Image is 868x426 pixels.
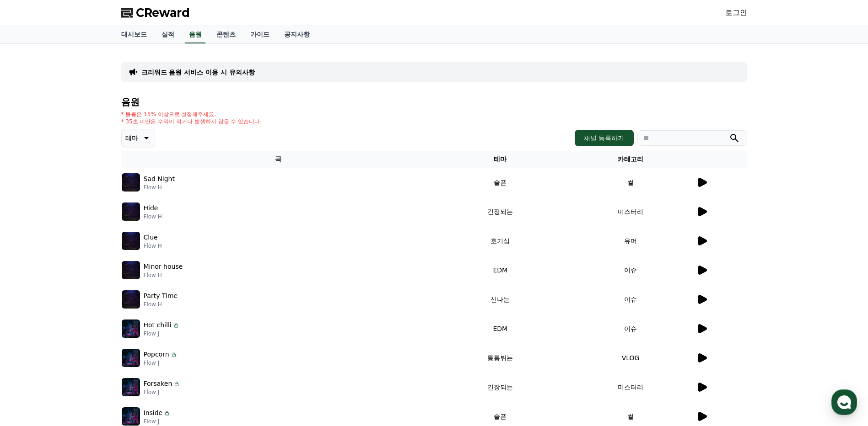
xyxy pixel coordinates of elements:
[144,301,178,308] p: Flow H
[144,350,169,359] p: Popcorn
[144,233,158,242] p: Clue
[29,304,34,311] span: 홈
[277,26,317,43] a: 공지사항
[185,26,205,43] a: 음원
[144,408,163,418] p: Inside
[435,168,566,197] td: 슬픈
[144,320,172,330] p: Hot chilli
[144,184,175,191] p: Flow H
[121,5,190,20] a: CReward
[3,290,60,313] a: 홈
[122,202,140,221] img: music
[566,226,696,256] td: 유머
[122,378,140,396] img: music
[209,26,243,43] a: 콘텐츠
[566,373,696,402] td: 미스터리
[122,261,140,279] img: music
[136,5,190,20] span: CReward
[435,256,566,285] td: EDM
[122,232,140,250] img: music
[121,111,262,118] p: * 볼륨은 15% 이상으로 설정해주세요.
[121,97,747,107] h4: 음원
[125,132,138,144] p: 테마
[154,26,182,43] a: 실적
[144,213,162,220] p: Flow H
[566,168,696,197] td: 썰
[144,330,180,337] p: Flow J
[725,7,747,18] a: 로그인
[566,285,696,314] td: 이슈
[141,68,255,77] a: 크리워드 음원 서비스 이용 시 유의사항
[566,314,696,343] td: 이슈
[122,173,140,192] img: music
[435,151,566,168] th: 테마
[435,285,566,314] td: 신나는
[575,130,633,146] button: 채널 등록하기
[121,151,435,168] th: 곡
[118,290,176,313] a: 설정
[144,359,178,367] p: Flow J
[566,151,696,168] th: 카테고리
[114,26,154,43] a: 대시보드
[144,291,178,301] p: Party Time
[144,203,158,213] p: Hide
[121,129,155,147] button: 테마
[122,407,140,426] img: music
[122,349,140,367] img: music
[243,26,277,43] a: 가이드
[435,343,566,373] td: 통통튀는
[435,314,566,343] td: EDM
[122,319,140,338] img: music
[121,118,262,125] p: * 35초 미만은 수익이 적거나 발생하지 않을 수 있습니다.
[144,242,162,250] p: Flow H
[435,226,566,256] td: 호기심
[141,304,152,311] span: 설정
[144,379,173,389] p: Forsaken
[566,343,696,373] td: VLOG
[144,262,183,272] p: Minor house
[566,197,696,226] td: 미스터리
[144,389,181,396] p: Flow J
[144,174,175,184] p: Sad Night
[566,256,696,285] td: 이슈
[144,418,171,425] p: Flow J
[435,373,566,402] td: 긴장되는
[84,304,95,311] span: 대화
[60,290,118,313] a: 대화
[144,272,183,279] p: Flow H
[122,290,140,309] img: music
[435,197,566,226] td: 긴장되는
